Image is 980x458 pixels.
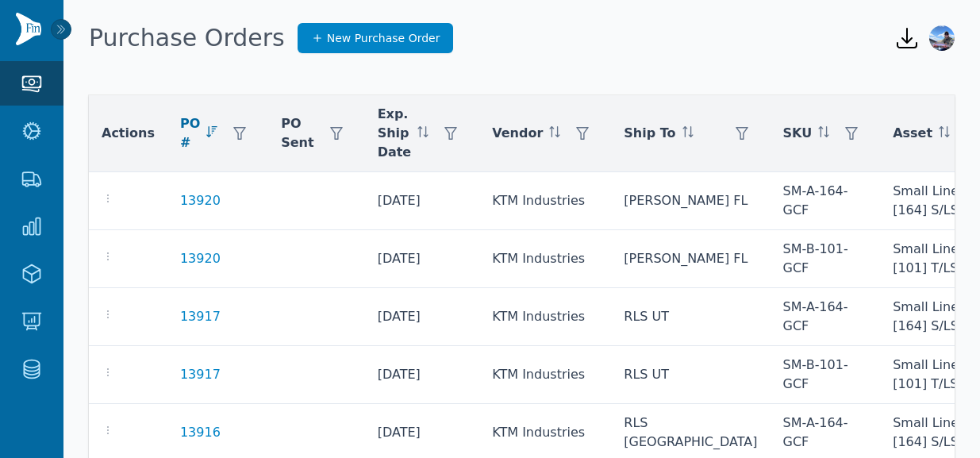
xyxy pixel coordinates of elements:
[180,114,200,152] span: PO #
[365,346,480,404] td: [DATE]
[180,191,221,210] a: 13920
[479,230,611,288] td: KTM Industries
[180,423,221,442] a: 13916
[365,288,480,346] td: [DATE]
[378,105,412,162] span: Exp. Ship Date
[102,124,155,143] span: Actions
[365,230,480,288] td: [DATE]
[771,346,881,404] td: SM-B-101-GCF
[929,25,955,51] img: Garrett McMullen
[479,288,611,346] td: KTM Industries
[281,114,313,152] span: PO Sent
[365,172,480,230] td: [DATE]
[479,172,611,230] td: KTM Industries
[327,30,440,46] span: New Purchase Order
[893,124,932,143] span: Asset
[180,249,221,268] a: 13920
[611,172,770,230] td: [PERSON_NAME] FL
[16,13,41,45] img: Finventory
[611,230,770,288] td: [PERSON_NAME] FL
[479,346,611,404] td: KTM Industries
[771,288,881,346] td: SM-A-164-GCF
[611,288,770,346] td: RLS UT
[89,24,285,52] h1: Purchase Orders
[180,365,221,384] a: 13917
[180,307,221,326] a: 13917
[492,124,543,143] span: Vendor
[783,124,813,143] span: SKU
[771,172,881,230] td: SM-A-164-GCF
[611,346,770,404] td: RLS UT
[624,124,675,143] span: Ship To
[771,230,881,288] td: SM-B-101-GCF
[298,23,454,53] a: New Purchase Order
